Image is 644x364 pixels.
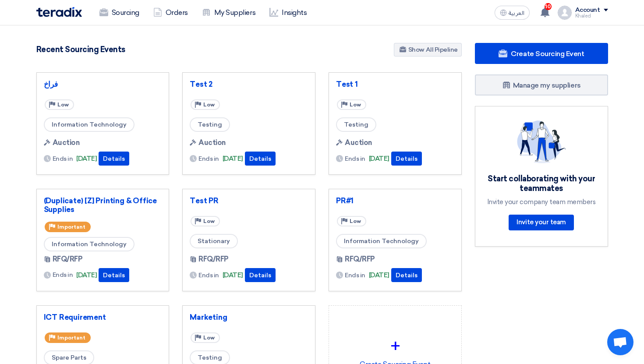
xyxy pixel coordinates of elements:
span: Auction [345,138,372,148]
button: Details [99,152,129,166]
span: Important [57,224,85,230]
span: [DATE] [369,270,389,280]
span: Ends in [53,154,73,163]
span: Information Technology [44,237,134,251]
span: Low [350,218,361,224]
span: RFQ/RFP [198,254,229,265]
span: Auction [53,138,80,148]
span: Information Technology [44,117,134,132]
span: [DATE] [76,154,97,164]
a: Show All Pipeline [394,43,462,57]
span: Low [203,218,215,224]
span: Ends in [53,270,73,279]
a: (Duplicate) [Z] Printing & Office Supplies [44,196,162,214]
div: Khaled [575,14,608,18]
img: invite_your_team.svg [517,120,566,163]
div: + [336,333,454,359]
span: Low [203,335,215,341]
a: Test 2 [190,80,308,88]
a: Manage my suppliers [475,74,608,95]
a: PR#1 [336,196,454,205]
span: Low [203,102,215,108]
a: Orders [146,3,195,22]
span: RFQ/RFP [53,254,83,265]
span: [DATE] [76,270,97,280]
span: RFQ/RFP [345,254,375,265]
span: [DATE] [369,154,389,164]
span: Create Sourcing Event [511,49,584,58]
a: My Suppliers [195,3,262,22]
span: Low [350,102,361,108]
span: Important [57,335,85,341]
span: [DATE] [223,154,243,164]
span: Auction [198,138,226,148]
a: فراخ [44,80,162,88]
a: Test 1 [336,80,454,88]
span: Ends in [345,271,365,280]
button: Details [245,268,276,282]
button: Details [391,152,422,166]
span: Testing [190,117,230,132]
a: Sourcing [92,3,146,22]
span: Ends in [198,271,219,280]
div: Invite your company team members [486,198,597,206]
a: ICT Requirement [44,313,162,322]
span: [DATE] [223,270,243,280]
img: Teradix logo [36,7,82,17]
a: Marketing [190,313,308,322]
a: Test PR [190,196,308,205]
button: Details [245,152,276,166]
button: Details [391,268,422,282]
a: Insights [262,3,314,22]
span: العربية [509,10,524,16]
span: Ends in [345,154,365,163]
span: 10 [545,3,552,10]
span: Testing [336,117,376,132]
button: العربية [495,6,530,20]
div: Open chat [607,329,633,355]
img: profile_test.png [558,6,572,20]
a: Invite your team [509,215,573,230]
span: Information Technology [336,234,427,248]
span: Stationary [190,234,238,248]
div: Account [575,7,600,14]
h4: Recent Sourcing Events [36,45,125,54]
span: Low [57,102,69,108]
button: Details [99,268,129,282]
div: Start collaborating with your teammates [486,174,597,194]
span: Ends in [198,154,219,163]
